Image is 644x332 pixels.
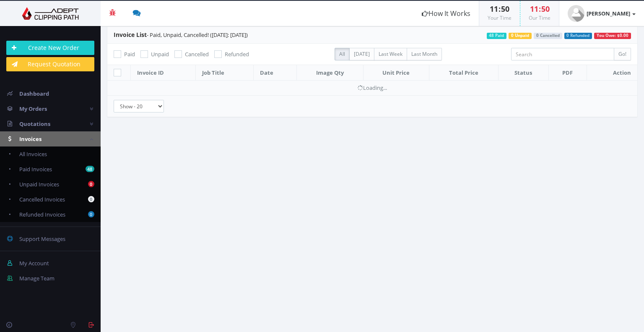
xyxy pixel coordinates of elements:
span: 0 Unpaid [509,33,532,39]
input: Go! [614,48,631,60]
img: Adept Graphics [6,7,94,20]
span: - Paid, Unpaid, Cancelled! ([DATE]: [DATE]) [114,31,248,39]
td: Loading... [107,81,637,95]
span: All Invoices [19,150,47,158]
span: : [538,4,541,14]
span: Quotations [19,120,50,128]
span: 50 [541,4,550,14]
th: Image Qty [297,65,364,81]
label: [DATE] [349,48,374,60]
small: Our Time [529,14,551,21]
span: Manage Team [19,274,55,282]
span: Cancelled Invoices [19,196,65,203]
span: 48 Paid [487,33,507,39]
b: 0 [88,196,94,202]
th: Job Title [196,65,253,81]
span: My Account [19,259,49,267]
span: Invoice List [114,31,147,39]
small: Your Time [488,14,512,21]
b: 0 [88,211,94,217]
label: Last Month [407,48,442,60]
span: Cancelled [185,50,209,58]
span: Refunded Invoices [19,211,65,218]
input: Search [511,48,614,60]
span: 11 [490,4,498,14]
label: Last Week [374,48,407,60]
th: Date [253,65,296,81]
a: [PERSON_NAME] [559,1,644,26]
th: Invoice ID [131,65,196,81]
span: Unpaid [151,50,169,58]
span: Paid [124,50,135,58]
b: 48 [86,166,94,172]
th: Total Price [429,65,498,81]
th: Action [587,65,637,81]
span: Paid Invoices [19,165,52,173]
span: Support Messages [19,235,65,243]
a: Request Quotation [6,57,94,71]
b: 0 [88,181,94,187]
span: : [498,4,501,14]
span: You Owe: $0.00 [594,33,631,39]
span: 50 [501,4,509,14]
th: PDF [548,65,587,81]
th: Status [499,65,548,81]
span: Invoices [19,135,42,143]
span: Dashboard [19,90,49,97]
strong: [PERSON_NAME] [587,10,630,17]
th: Unit Price [363,65,429,81]
span: 0 Refunded [564,33,592,39]
img: user_default.jpg [568,5,584,22]
a: How It Works [413,1,479,26]
span: 11 [530,4,538,14]
label: All [335,48,350,60]
span: 0 Cancelled [534,33,562,39]
a: Create New Order [6,41,94,55]
span: Refunded [225,50,249,58]
span: Unpaid Invoices [19,180,59,188]
span: My Orders [19,105,47,112]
